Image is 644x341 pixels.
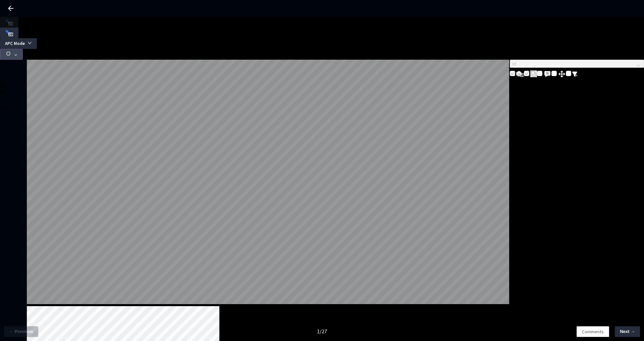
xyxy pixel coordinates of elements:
button: Comments [577,326,609,337]
img: svg+xml;base64,PHN2ZyB3aWR0aD0iMjAiIGhlaWdodD0iMjEiIHZpZXdCb3g9IjAgMCAyMCAyMSIgZmlsbD0ibm9uZSIgeG... [530,70,537,77]
span: Next → [620,328,635,335]
button: Next → [615,326,640,337]
img: svg+xml;base64,PHN2ZyB3aWR0aD0iMjQiIGhlaWdodD0iMjUiIHZpZXdCb3g9IjAgMCAyNCAyNSIgZmlsbD0ibm9uZSIgeG... [558,70,566,78]
span: Comments [582,328,604,335]
img: svg+xml;base64,PHN2ZyB3aWR0aD0iMjMiIGhlaWdodD0iMTkiIHZpZXdCb3g9IjAgMCAyMyAxOSIgZmlsbD0ibm9uZSIgeG... [516,71,524,77]
span: Id [513,60,641,67]
img: svg+xml;base64,PHN2ZyB3aWR0aD0iMjQiIGhlaWdodD0iMjQiIHZpZXdCb3g9IjAgMCAyNCAyNCIgZmlsbD0ibm9uZSIgeG... [543,70,551,78]
img: svg+xml;base64,PHN2ZyB4bWxucz0iaHR0cDovL3d3dy53My5vcmcvMjAwMC9zdmciIHdpZHRoPSIxNiIgaGVpZ2h0PSIxNi... [572,71,578,77]
div: 1 / 27 [317,327,327,336]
